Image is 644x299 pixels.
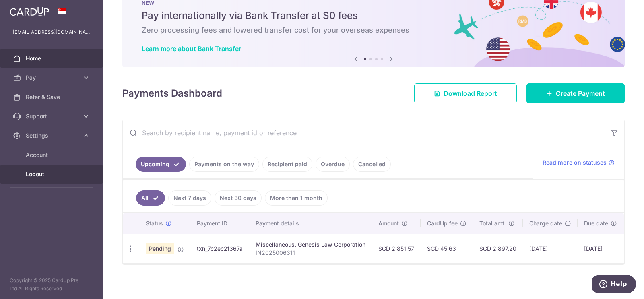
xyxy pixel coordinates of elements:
a: Create Payment [526,83,625,103]
span: Download Report [444,89,497,98]
span: Pending [146,243,174,254]
p: [EMAIL_ADDRESS][DOMAIN_NAME] [13,28,90,36]
span: Read more on statuses [543,159,607,167]
iframe: Opens a widget where you can find more information [592,275,636,295]
td: SGD 45.63 [421,234,473,263]
span: Logout [26,170,79,178]
span: Status [146,219,163,227]
div: Miscellaneous. Genesis Law Corporation [256,241,365,249]
span: CardUp fee [427,219,458,227]
span: Help [19,6,35,13]
span: Home [26,54,79,62]
span: Charge date [529,219,562,227]
td: SGD 2,897.20 [473,234,523,263]
a: Overdue [316,157,350,172]
a: Upcoming [136,157,186,172]
span: Create Payment [556,89,605,98]
span: Settings [26,132,79,140]
a: All [136,190,165,206]
td: [DATE] [578,234,623,263]
a: Read more on statuses [543,159,615,167]
span: Refer & Save [26,93,79,101]
span: Account [26,151,79,159]
td: txn_7c2ec2f367a [190,234,249,263]
a: Next 30 days [215,190,262,206]
td: [DATE] [523,234,578,263]
a: Payments on the way [189,157,259,172]
a: Recipient paid [262,157,312,172]
span: Pay [26,74,79,82]
img: CardUp [10,6,49,16]
span: Amount [378,219,399,227]
th: Payment details [249,213,372,234]
span: Support [26,112,79,120]
a: Cancelled [353,157,391,172]
a: Download Report [414,83,517,103]
p: IN2025006311 [256,249,365,257]
a: Learn more about Bank Transfer [142,45,241,53]
span: Total amt. [479,219,506,227]
h6: Zero processing fees and lowered transfer cost for your overseas expenses [142,25,605,35]
h5: Pay internationally via Bank Transfer at $0 fees [142,9,605,22]
td: SGD 2,851.57 [372,234,421,263]
span: Due date [584,219,608,227]
a: Next 7 days [168,190,211,206]
input: Search by recipient name, payment id or reference [123,120,605,146]
a: More than 1 month [265,190,328,206]
th: Payment ID [190,213,249,234]
h4: Payments Dashboard [122,86,222,101]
